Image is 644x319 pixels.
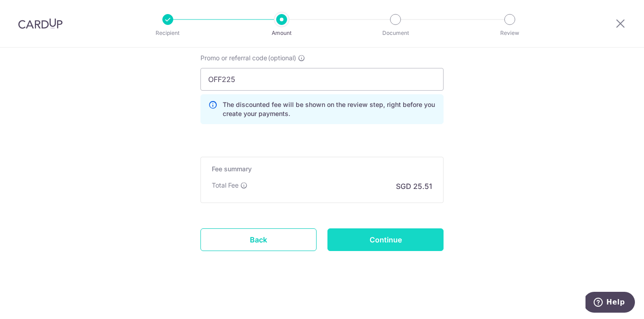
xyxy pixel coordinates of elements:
h5: Fee summary [212,164,432,174]
p: Recipient [134,29,201,38]
p: Review [476,29,543,38]
a: Back [200,228,317,251]
span: Promo or referral code [200,53,267,63]
p: SGD 25.51 [396,181,432,192]
p: Total Fee [212,181,239,190]
p: The discounted fee will be shown on the review step, right before you create your payments. [223,100,436,118]
span: (optional) [268,53,296,63]
input: Continue [327,228,444,251]
p: Document [362,29,429,38]
p: Amount [248,29,315,38]
iframe: Opens a widget where you can find more information [585,292,635,314]
img: CardUp [18,18,63,29]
